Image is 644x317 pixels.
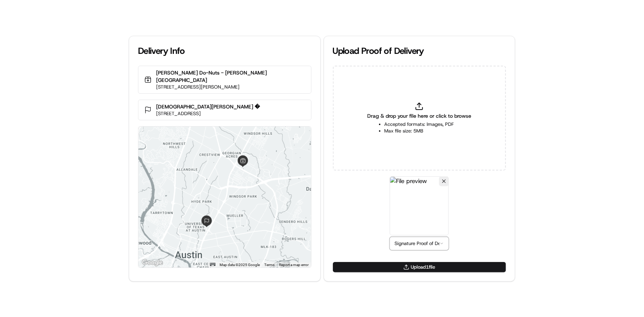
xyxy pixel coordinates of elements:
[138,45,311,57] div: Delivery Info
[333,262,506,272] button: Upload1file
[385,121,454,128] li: Accepted formats: Images, PDF
[390,176,449,235] img: File preview
[333,45,506,57] div: Upload Proof of Delivery
[156,84,305,90] p: [STREET_ADDRESS][PERSON_NAME]
[140,258,165,268] a: Open this area in Google Maps (opens a new window)
[156,103,260,110] p: [DEMOGRAPHIC_DATA][PERSON_NAME] �
[220,263,260,267] span: Map data ©2025 Google
[367,112,471,120] span: Drag & drop your file here or click to browse
[210,263,215,266] button: Keyboard shortcuts
[279,263,309,267] a: Report a map error
[265,263,275,267] a: Terms (opens in new tab)
[385,128,454,134] li: Max file size: 5MB
[156,69,305,84] p: [PERSON_NAME] Do-Nuts - [PERSON_NAME][GEOGRAPHIC_DATA]
[140,258,165,268] img: Google
[156,110,260,117] p: [STREET_ADDRESS]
